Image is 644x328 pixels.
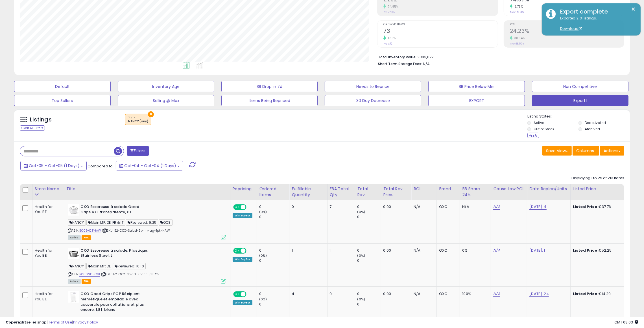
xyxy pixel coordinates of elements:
[234,292,241,297] span: ON
[245,248,254,253] span: OFF
[556,16,636,32] div: Exported 213 listings.
[68,235,81,240] span: All listings currently available for purchase on Amazon
[439,248,455,253] div: OXO
[330,204,351,209] div: 7
[82,279,91,284] span: FBA
[14,95,111,106] button: Top Sellers
[357,186,379,198] div: Total Rev.
[414,204,432,209] div: N/A
[527,184,571,200] th: CSV column name: cust_attr_4_Date Replen/Units
[259,302,289,307] div: 0
[102,228,170,233] span: | SKU: E2-OXO-Salad-Spnnr-Lrg-1pk-HAW
[512,5,523,9] small: 6.78%
[259,186,287,198] div: Ordered Items
[325,81,421,92] button: Needs to Reprice
[510,10,524,14] small: Prev: 70.21%
[357,258,381,263] div: 0
[414,186,434,192] div: ROI
[414,291,432,296] div: N/A
[383,186,409,198] div: Total Rev. Prev.
[118,81,214,92] button: Inventory Age
[148,111,154,117] button: ×
[491,184,527,200] th: CSV column name: cust_attr_5_Cause Low ROI
[259,253,267,258] small: (0%)
[529,291,549,297] a: [DATE]: 24
[357,297,365,302] small: (0%)
[233,186,255,192] div: Repricing
[493,248,500,253] a: N/A
[80,248,149,260] b: OXO Essoreuse à salade, Plastique, Stainless Steel, L
[128,115,148,124] span: Tags :
[383,291,407,296] div: 0.00
[330,291,351,296] div: 9
[118,95,214,106] button: Selling @ Max
[124,163,176,169] span: Oct-04 - Oct-04 (1 Days)
[259,210,267,214] small: (0%)
[542,146,572,156] button: Save View
[357,248,381,253] div: 0
[259,204,289,209] div: 0
[86,263,113,269] span: Main MP: DE
[292,186,325,198] div: Fulfillable Quantity
[20,125,45,131] div: Clear All Filters
[14,81,111,92] button: Default
[573,146,599,156] button: Columns
[233,257,253,262] div: Win BuyBox
[68,248,226,283] div: ASIN:
[82,235,91,240] span: FBA
[532,81,628,92] button: Non Competitive
[6,320,98,325] div: seller snap | |
[292,204,323,209] div: 0
[439,186,457,192] div: Brand
[510,23,624,26] span: ROI
[493,186,525,192] div: Cause Low ROI
[573,204,620,209] div: €37.76
[79,228,101,233] a: B009KCFHAW
[35,204,60,214] div: Health for You BE
[35,186,62,192] div: Store Name
[510,42,524,45] small: Prev: 18.59%
[259,248,289,253] div: 0
[428,95,525,106] button: EXPORT
[573,248,620,253] div: €52.25
[357,204,381,209] div: 0
[221,81,318,92] button: BB Drop in 7d
[428,81,525,92] button: BB Price Below Min
[573,291,599,296] b: Listed Price:
[35,291,60,302] div: Health for You BE
[556,8,636,16] div: Export complete
[6,320,26,325] strong: Copyright
[573,291,620,296] div: €14.29
[560,26,582,31] a: Download
[259,258,289,263] div: 0
[48,320,72,325] a: Terms of Use
[462,186,488,198] div: BB Share 24h.
[245,205,254,210] span: OFF
[127,146,149,156] button: Filters
[600,146,624,156] button: Actions
[68,263,86,269] span: NANCY
[330,186,353,198] div: FBA Total Qty
[527,133,539,138] div: Apply
[80,204,149,216] b: OXO Essoreuse à salade Good Grips 4.0, transparente, 6 L
[68,204,79,216] img: 31KbxIzuPAL._SL40_.jpg
[527,114,630,119] p: Listing States:
[534,120,544,125] label: Active
[66,186,228,192] div: Title
[30,116,52,124] h5: Listings
[631,6,636,13] button: ×
[378,61,422,66] b: Short Term Storage Fees:
[439,291,455,296] div: OXO
[510,28,624,36] h2: 24.23%
[357,302,381,307] div: 0
[383,23,497,26] span: Ordered Items
[383,42,392,45] small: Prev: 72
[357,291,381,296] div: 0
[439,204,455,209] div: OXO
[73,320,98,325] a: Privacy Policy
[585,127,600,131] label: Archived
[614,320,638,325] span: 2025-10-12 08:03 GMT
[571,176,624,181] div: Displaying 1 to 25 of 213 items
[234,205,241,210] span: ON
[462,204,486,209] div: N/A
